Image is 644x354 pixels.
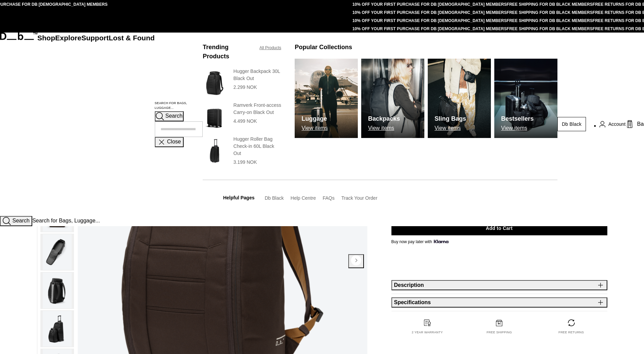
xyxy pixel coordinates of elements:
h3: Ramverk Front-access Carry-on Black Out [234,102,281,116]
a: Ramverk Front-access Carry-on Black Out Ramverk Front-access Carry-on Black Out 4.499 NOK [203,102,281,132]
img: Hugger Roller Bag Check-in 60L Black Out [203,136,226,166]
span: Close [167,139,181,145]
a: Db Black [557,117,586,131]
a: Explore [55,34,81,42]
p: Free shipping [486,330,512,335]
nav: Main Navigation [37,33,155,216]
a: FREE SHIPPING FOR DB BLACK MEMBERS [507,10,593,15]
a: All Products [259,45,281,51]
a: FAQs [323,195,334,201]
p: Free returns [558,330,584,335]
a: Support [81,34,109,42]
h3: Hugger Roller Bag Check-in 60L Black Out [234,136,281,157]
a: Help Centre [291,195,316,201]
a: Db Bestsellers View items [494,59,557,138]
img: Hugger Backpack 30L Espresso [43,234,72,270]
span: 4.499 NOK [234,118,257,124]
button: Description [391,280,607,290]
a: Lost & Found [109,34,154,42]
p: View items [435,125,466,131]
span: 2.299 NOK [234,84,257,90]
h3: Sling Bags [435,114,466,123]
a: Db Sling Bags View items [428,59,491,138]
img: {"height" => 20, "alt" => "Klarna"} [434,240,448,243]
a: 10% OFF YOUR FIRST PURCHASE FOR DB [DEMOGRAPHIC_DATA] MEMBERS [352,18,507,23]
img: Db [361,59,424,138]
button: Close [155,137,184,147]
h3: Luggage [301,114,328,123]
a: 10% OFF YOUR FIRST PURCHASE FOR DB [DEMOGRAPHIC_DATA] MEMBERS [352,10,507,15]
a: FREE SHIPPING FOR DB BLACK MEMBERS [507,18,593,23]
span: Search [165,113,183,119]
button: Add to Cart [391,221,607,235]
span: 3.199 NOK [234,159,257,165]
h3: Bestsellers [501,114,534,123]
label: Search for Bags, Luggage... [155,101,203,111]
p: View items [501,125,534,131]
a: Db Backpacks View items [361,59,424,138]
h3: Helpful Pages [223,194,255,201]
h3: Trending Products [203,43,253,61]
button: Hugger Backpack 30L Espresso [40,272,74,309]
a: Account [600,120,626,128]
p: 2 year warranty [412,330,443,335]
a: FREE SHIPPING FOR DB BLACK MEMBERS [507,26,593,31]
button: Hugger Backpack 30L Espresso [40,310,74,347]
img: Hugger Backpack 30L Black Out [203,68,226,98]
a: Hugger Roller Bag Check-in 60L Black Out Hugger Roller Bag Check-in 60L Black Out 3.199 NOK [203,136,281,166]
a: Track Your Order [341,195,377,201]
a: FREE SHIPPING FOR DB BLACK MEMBERS [507,2,593,7]
a: 10% OFF YOUR FIRST PURCHASE FOR DB [DEMOGRAPHIC_DATA] MEMBERS [352,26,507,31]
img: Db [295,59,358,138]
button: Hugger Backpack 30L Espresso [40,234,74,271]
img: Ramverk Front-access Carry-on Black Out [203,102,226,132]
button: Specifications [391,297,607,308]
button: Next slide [348,254,364,268]
img: Db [494,59,557,138]
span: Search [12,218,30,223]
a: Db Luggage View items [295,59,358,138]
button: Search [155,111,184,121]
p: View items [368,125,400,131]
span: Account [608,121,626,128]
a: Shop [37,34,55,42]
p: View items [301,125,328,131]
a: Db Black [265,195,284,201]
h3: Hugger Backpack 30L Black Out [234,68,281,82]
h3: Backpacks [368,114,400,123]
a: Hugger Backpack 30L Black Out Hugger Backpack 30L Black Out 2.299 NOK [203,68,281,98]
h3: Popular Collections [295,43,352,52]
span: Buy now pay later with [391,239,449,245]
img: Hugger Backpack 30L Espresso [43,311,72,347]
img: Hugger Backpack 30L Espresso [43,273,72,308]
img: Db [428,59,491,138]
a: 10% OFF YOUR FIRST PURCHASE FOR DB [DEMOGRAPHIC_DATA] MEMBERS [352,2,507,7]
